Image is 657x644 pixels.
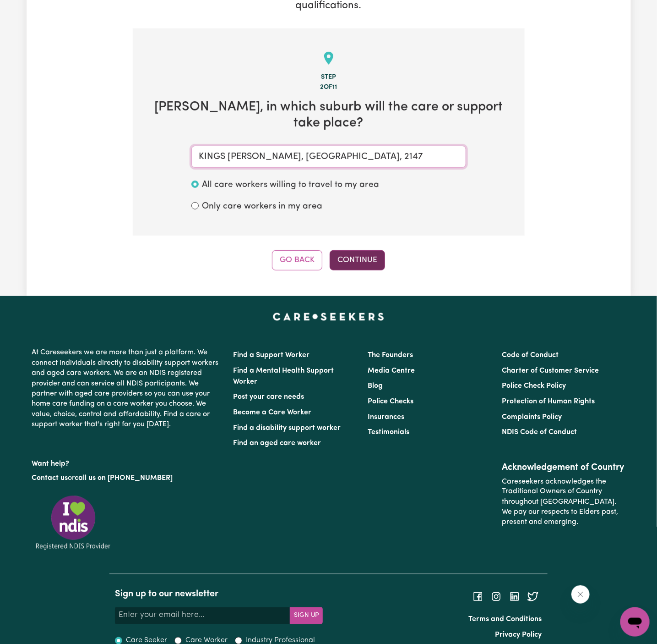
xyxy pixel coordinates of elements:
button: Go Back [272,250,322,270]
a: Charter of Customer Service [502,367,599,374]
a: Careseekers home page [273,313,384,320]
a: Find a disability support worker [233,424,341,432]
a: Complaints Policy [502,413,562,421]
a: Terms and Conditions [469,616,542,623]
a: Protection of Human Rights [502,398,595,405]
iframe: Button to launch messaging window [620,607,650,637]
div: 2 of 11 [147,83,510,93]
label: All care workers willing to travel to my area [202,179,380,192]
p: At Careseekers we are more than just a platform. We connect individuals directly to disability su... [32,344,223,433]
iframe: Close message [571,585,590,604]
p: Careseekers acknowledges the Traditional Owners of Country throughout [GEOGRAPHIC_DATA]. We pay o... [502,473,625,532]
a: Find an aged care worker [233,440,321,447]
h2: Acknowledgement of Country [502,462,625,473]
a: Find a Mental Health Support Worker [233,367,334,385]
a: Find a Support Worker [233,352,310,359]
button: Subscribe [290,607,323,624]
p: Want help? [32,455,223,469]
a: Post your care needs [233,393,304,401]
a: Follow Careseekers on LinkedIn [509,593,520,600]
a: Testimonials [368,429,409,436]
p: or [32,469,223,487]
a: Blog [368,382,383,390]
a: Code of Conduct [502,352,559,359]
a: NDIS Code of Conduct [502,429,577,436]
h2: [PERSON_NAME] , in which suburb will the care or support take place? [147,99,510,131]
span: Need any help? [5,6,55,14]
div: Step [147,72,510,83]
button: Continue [330,250,385,270]
a: Become a Care Worker [233,409,312,416]
a: Follow Careseekers on Twitter [527,593,538,600]
label: Only care workers in my area [202,200,323,214]
input: Enter your email here... [115,607,290,624]
img: Registered NDIS provider [32,494,114,551]
h2: Sign up to our newsletter [115,589,323,600]
a: Media Centre [368,367,415,374]
a: Privacy Policy [495,632,542,639]
a: Follow Careseekers on Facebook [472,593,483,600]
a: Police Check Policy [502,382,566,390]
a: Police Checks [368,398,413,405]
a: Follow Careseekers on Instagram [491,593,502,600]
input: Enter a suburb or postcode [191,146,466,168]
a: Contact us [32,474,68,482]
a: call us on [PHONE_NUMBER] [75,474,173,482]
a: Insurances [368,413,404,421]
a: The Founders [368,352,413,359]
